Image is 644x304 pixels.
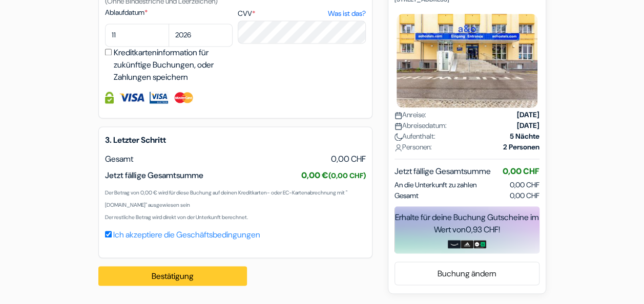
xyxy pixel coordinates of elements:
[105,7,233,18] label: Ablaufdatum
[150,92,168,103] img: Visa Electron
[394,131,435,142] span: Aufenthalt:
[105,170,203,181] span: Jetzt fällige Gesamtsumme
[394,122,402,130] img: calendar.svg
[327,8,365,19] a: Was ist das?
[105,154,133,164] span: Gesamt
[510,190,539,201] span: 0,00 CHF
[394,165,491,178] span: Jetzt fällige Gesamtsumme
[105,189,347,208] small: Der Betrag von 0,00 € wird für diese Buchung auf deinen Kreditkarten- oder EC-Kartenabrechnung mi...
[119,92,144,103] img: Visa
[394,144,402,151] img: user_icon.svg
[461,240,473,248] img: adidas-card.png
[105,135,366,145] h5: 3. Letzter Schritt
[517,110,539,120] strong: [DATE]
[395,264,539,283] a: Buchung ändern
[394,211,539,236] div: Erhalte für deine Buchung Gutscheine im Wert von !
[466,224,498,235] span: 0,93 CHF
[114,47,236,83] label: Kreditkarteninformation für zukünftige Buchungen, oder Zahlungen speichern
[331,153,366,165] span: 0,00 CHF
[105,92,114,103] img: Kreditkarteninformationen sind vollständig verschlüsselt und gesichert
[503,142,539,153] strong: 2 Personen
[394,110,426,120] span: Anreise:
[510,180,539,189] span: 0,00 CHF
[394,180,476,190] span: An die Unterkunft zu zahlen
[394,120,447,131] span: Abreisedatum:
[238,8,365,19] label: CVV
[503,166,539,177] span: 0,00 CHF
[517,120,539,131] strong: [DATE]
[394,190,419,201] span: Gesamt
[510,131,539,142] strong: 5 Nächte
[328,171,366,180] small: (0,00 CHF)
[301,170,366,181] span: 0,00 €
[394,142,432,153] span: Personen:
[113,229,260,240] a: Ich akzeptiere die Geschäftsbedingungen
[448,240,461,248] img: amazon-card-no-text.png
[394,133,402,141] img: moon.svg
[473,240,486,248] img: uber-uber-eats-card.png
[98,266,247,286] button: Bestätigung
[173,92,194,103] img: Master Card
[394,112,402,119] img: calendar.svg
[105,214,248,221] small: Der restliche Betrag wird direkt von der Unterkunft berechnet.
